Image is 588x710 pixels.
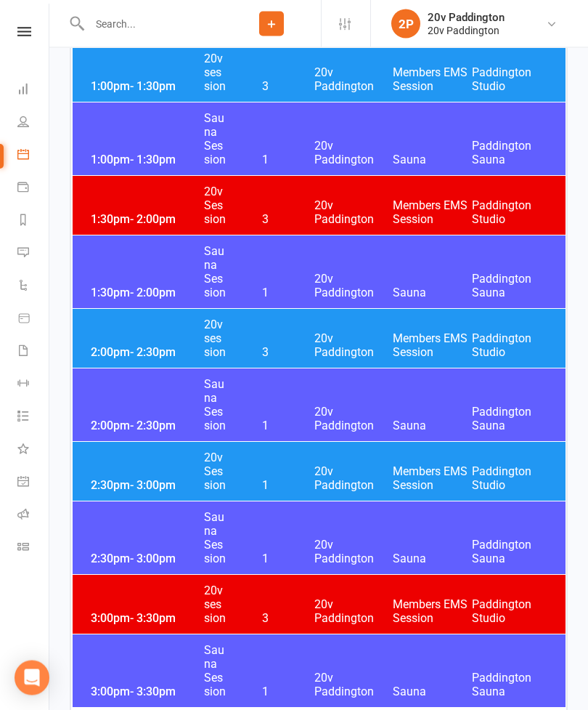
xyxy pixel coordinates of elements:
span: 1:30pm [87,213,203,227]
span: - 1:30pm [130,153,176,167]
span: 20v Paddington [314,140,393,167]
span: 20v Paddington [314,538,393,566]
span: 3 [227,346,303,360]
span: Sauna [393,286,472,300]
span: 20v Paddington [314,465,393,493]
span: 3:00pm [87,612,203,626]
span: Members EMS Session [393,598,472,626]
div: 2P [391,9,420,39]
span: 1 [227,685,303,699]
span: Paddington Studio [472,332,551,360]
a: Product Sales [17,303,50,336]
span: Members EMS Session [393,465,472,493]
span: 2:30pm [87,479,203,493]
span: 1 [227,419,303,433]
input: Search... [85,14,222,34]
span: Paddington Studio [472,598,551,626]
span: Sauna Session [203,644,227,699]
span: Members EMS Session [393,332,472,360]
span: 20v session [203,52,227,94]
a: Class kiosk mode [17,532,50,565]
span: 20v Session [203,451,227,493]
span: 3 [227,612,303,626]
span: Paddington Sauna [472,140,551,167]
span: 3:00pm [87,685,203,699]
a: General attendance kiosk mode [17,467,50,499]
span: 3 [227,213,303,227]
a: What's New [17,434,50,467]
span: Paddington Studio [472,465,551,493]
div: 20v Paddington [428,24,505,37]
a: Dashboard [17,74,50,107]
span: 3 [227,80,303,94]
span: 1:00pm [87,153,203,167]
span: 20v Paddington [314,66,393,94]
span: Paddington Studio [472,199,551,227]
span: 20v Paddington [314,598,393,626]
span: Paddington Sauna [472,538,551,566]
span: Members EMS Session [393,66,472,94]
span: 2:30pm [87,552,203,566]
span: Sauna Session [203,112,227,167]
span: 2:00pm [87,346,203,360]
span: 1 [227,552,303,566]
span: 20v Paddington [314,273,393,300]
span: Sauna [393,153,472,167]
span: Paddington Sauna [472,273,551,300]
span: 20v session [203,584,227,626]
span: - 3:30pm [130,612,176,626]
span: 20v Paddington [314,199,393,227]
span: Sauna Session [203,511,227,566]
span: - 1:30pm [130,80,176,94]
a: People [17,107,50,140]
span: Sauna [393,419,472,433]
span: - 2:30pm [130,419,176,433]
a: Calendar [17,140,50,172]
span: 1 [227,286,303,300]
span: Sauna [393,685,472,699]
span: Paddington Studio [472,66,551,94]
span: - 3:00pm [130,552,176,566]
span: - 2:00pm [130,286,176,300]
span: Paddington Sauna [472,671,551,699]
span: - 2:00pm [130,213,176,227]
span: 1 [227,479,303,493]
span: Sauna [393,552,472,566]
a: Payments [17,172,50,205]
span: - 2:30pm [130,346,176,360]
span: - 3:00pm [130,479,176,493]
div: Open Intercom Messenger [15,661,49,695]
span: 20v session [203,318,227,360]
span: 1:30pm [87,286,203,300]
span: 20v Paddington [314,406,393,433]
span: Members EMS Session [393,199,472,227]
span: Paddington Sauna [472,406,551,433]
span: - 3:30pm [130,685,176,699]
span: 20v Paddington [314,671,393,699]
span: 1 [227,153,303,167]
a: Reports [17,205,50,238]
span: Sauna Session [203,378,227,433]
span: 1:00pm [87,80,203,94]
a: Roll call kiosk mode [17,499,50,532]
span: 20v Paddington [314,332,393,360]
span: 2:00pm [87,419,203,433]
div: 20v Paddington [428,11,505,24]
span: Sauna Session [203,245,227,300]
span: 20v Session [203,185,227,227]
